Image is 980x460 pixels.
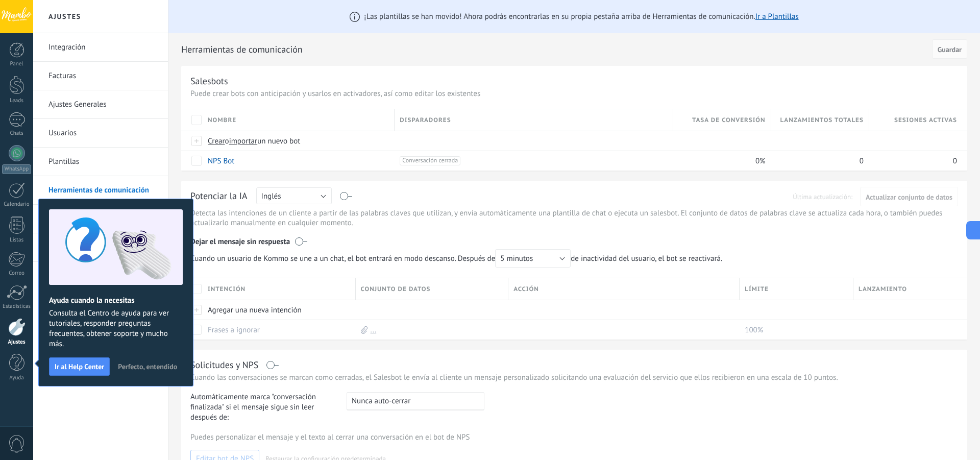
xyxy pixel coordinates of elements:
div: Dejar el mensaje sin respuesta [190,230,958,249]
span: Sesiones activas [894,115,957,125]
a: Frases a ignorar [208,325,260,335]
li: Facturas [33,62,168,90]
span: Acción [513,284,539,294]
a: ... [371,325,377,335]
a: NPS Bot [208,156,234,166]
span: o [225,136,229,146]
span: 5 minutos [500,254,533,263]
span: Perfecto, entendido [118,363,177,370]
span: ¡Las plantillas se han movido! Ahora podrás encontrarlas en su propia pestaña arriba de Herramien... [364,12,798,21]
p: Puede crear bots con anticipación y usarlos en activadores, así como editar los existentes [190,89,958,99]
span: Guardar [938,46,962,53]
span: 0% [755,156,766,166]
button: Guardar [932,39,967,59]
a: Ir a Plantillas [755,12,799,21]
span: Crear [208,136,225,146]
span: Automáticamente marca "conversación finalizada" si el mensaje sigue sin leer después de: [190,392,337,423]
p: Detecta las intenciones de un cliente a partir de las palabras claves que utilizan, y envía autom... [190,208,958,228]
span: Tasa de conversión [692,115,766,125]
a: Plantillas [48,148,158,176]
button: Inglés [256,187,332,204]
span: 100% [745,325,763,335]
div: Correo [2,270,32,277]
span: Lanzamientos totales [780,115,863,125]
h2: Ayuda cuando la necesitas [49,296,183,305]
a: Usuarios [48,119,158,148]
div: 0% [673,151,766,171]
div: Solicitudes y NPS [190,359,258,371]
span: un nuevo bot [257,136,300,146]
div: Panel [2,61,32,67]
a: Herramientas de comunicación [48,176,158,205]
div: Estadísticas [2,303,32,310]
span: importar [229,136,258,146]
div: Calendario [2,201,32,208]
span: Disparadores [400,115,451,125]
div: 0 [771,151,864,171]
button: 5 minutos [495,249,571,268]
a: Integración [48,33,158,62]
li: Usuarios [33,119,168,148]
span: Límite [745,284,769,294]
button: Perfecto, entendido [113,359,182,374]
a: Ajustes Generales [48,90,158,119]
span: 0 [953,156,957,166]
li: Plantillas [33,148,168,176]
div: Potenciar la IA [190,190,248,203]
li: Integración [33,33,168,62]
span: Conjunto de datos [361,284,431,294]
div: Leads [2,98,32,104]
div: WhatsApp [2,164,31,174]
span: Nombre [208,115,236,125]
span: Nunca auto-cerrar [352,396,410,406]
div: Agregar una nueva intención [203,300,351,320]
span: Inglés [261,191,281,201]
li: Herramientas de comunicación [33,176,168,205]
p: Cuando las conversaciones se marcan como cerradas, el Salesbot le envía al cliente un mensaje per... [190,373,958,382]
div: Listas [2,237,32,244]
div: Chats [2,130,32,137]
div: Ayuda [2,375,32,381]
span: Ir al Help Center [55,363,104,370]
span: Lanzamiento [859,284,907,294]
li: Ajustes Generales [33,90,168,119]
a: Facturas [48,62,158,90]
button: Ir al Help Center [49,357,110,376]
span: 0 [860,156,864,166]
span: Cuando un usuario de Kommo se une a un chat, el bot entrará en modo descanso. Después de [190,249,571,268]
span: Conversación cerrada [400,156,460,165]
div: 0 [869,151,957,171]
h2: Herramientas de comunicación [181,39,928,60]
span: de inactividad del usuario, el bot se reactivará. [190,249,728,268]
div: Ajustes [2,339,32,346]
div: Salesbots [190,75,228,87]
span: Consulta el Centro de ayuda para ver tutoriales, responder preguntas frecuentes, obtener soporte ... [49,308,183,349]
span: Intención [208,284,246,294]
div: 100% [740,320,848,340]
p: Puedes personalizar el mensaje y el texto al cerrar una conversación en el bot de NPS [190,432,958,442]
